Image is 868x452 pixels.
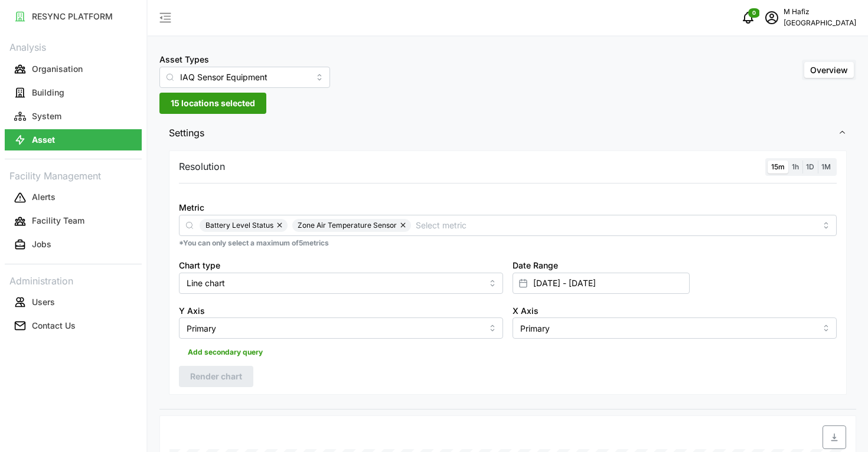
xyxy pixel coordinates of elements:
[513,317,837,339] input: Select X axis
[159,119,856,148] button: Settings
[5,128,142,152] a: Asset
[179,304,205,317] label: Y Axis
[5,271,142,289] p: Administration
[810,65,848,75] span: Overview
[32,320,76,332] p: Contact Us
[5,187,142,208] button: Alerts
[736,6,760,30] button: notifications
[169,119,838,148] span: Settings
[5,314,142,338] a: Contact Us
[32,191,56,203] p: Alerts
[179,366,253,387] button: Render chart
[5,315,142,336] button: Contact Us
[179,273,503,294] input: Select chart type
[32,134,55,146] p: Asset
[5,211,142,232] button: Facility Team
[771,162,785,171] span: 15m
[179,317,503,339] input: Select Y axis
[792,162,799,171] span: 1h
[5,6,142,27] button: RESYNC PLATFORM
[821,162,831,171] span: 1M
[5,5,142,28] a: RESYNC PLATFORM
[513,304,539,317] label: X Axis
[5,209,142,233] a: Facility Team
[5,57,142,81] a: Organisation
[32,110,61,122] p: System
[179,259,220,272] label: Chart type
[5,234,142,256] button: Jobs
[760,6,784,30] button: schedule
[5,233,142,257] a: Jobs
[5,166,142,184] p: Facility Management
[32,87,64,99] p: Building
[513,273,690,294] input: Select date range
[188,344,263,361] span: Add secondary query
[416,218,816,231] input: Select metric
[5,104,142,128] a: System
[171,93,255,113] span: 15 locations selected
[179,201,204,214] label: Metric
[5,81,142,104] a: Building
[5,38,142,55] p: Analysis
[513,259,558,272] label: Date Range
[32,296,55,308] p: Users
[32,63,83,75] p: Organisation
[784,18,856,29] p: [GEOGRAPHIC_DATA]
[32,215,84,227] p: Facility Team
[5,129,142,150] button: Asset
[5,106,142,127] button: System
[179,238,837,248] p: *You can only select a maximum of 5 metrics
[5,290,142,314] a: Users
[190,366,242,387] span: Render chart
[5,186,142,209] a: Alerts
[5,58,142,80] button: Organisation
[298,219,397,232] span: Zone Air Temperature Sensor
[159,53,209,66] label: Asset Types
[32,238,51,250] p: Jobs
[179,343,272,361] button: Add secondary query
[159,148,856,410] div: Settings
[205,219,273,232] span: Battery Level Status
[179,159,225,174] p: Resolution
[806,162,814,171] span: 1D
[32,11,113,22] p: RESYNC PLATFORM
[784,6,856,18] p: M Hafiz
[5,82,142,103] button: Building
[5,291,142,313] button: Users
[159,93,266,114] button: 15 locations selected
[752,9,756,17] span: 0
